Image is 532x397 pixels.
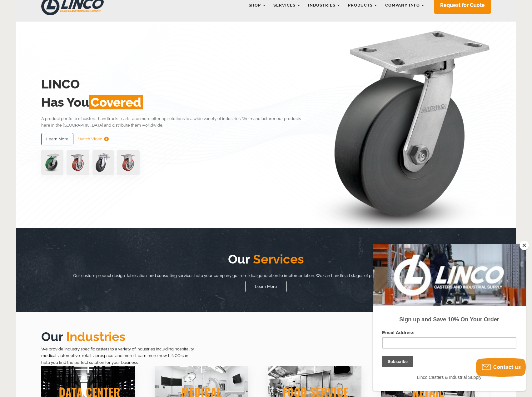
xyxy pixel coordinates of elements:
[41,115,310,129] p: A product portfolio of casters, handtrucks, carts, and more offering solutions to a wide variety ...
[245,281,287,292] a: Learn More
[9,112,41,123] input: Subscribe
[520,241,529,250] button: Close
[104,137,109,141] img: subtract.png
[44,131,109,136] span: Linco Casters & Industrial Supply
[41,93,310,111] h2: Has You
[9,86,144,93] label: Email Address
[66,250,466,268] h2: Our
[41,75,310,93] h2: LINCO
[63,329,126,344] span: Industries
[250,252,304,266] span: Services
[476,358,526,377] button: Contact us
[493,364,521,370] span: Contact us
[67,150,89,175] img: capture-59611-removebg-preview-1.png
[27,73,126,79] strong: Sign up and Save 10% On Your Order
[41,328,491,346] h2: Our
[78,133,109,145] a: Watch Video
[41,150,63,175] img: pn3orx8a-94725-1-1-.png
[92,150,114,175] img: lvwpp200rst849959jpg-30522-removebg-preview-1.png
[89,95,143,109] span: Covered
[312,22,491,228] img: linco_caster
[41,133,73,145] a: Learn More
[66,272,466,279] p: Our custom product design, fabrication, and consulting services help your company go from idea ge...
[117,150,140,175] img: capture-59611-removebg-preview-1.png
[41,346,197,366] p: We provide industry specific casters to a variety of industries including hospitality, medical, a...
